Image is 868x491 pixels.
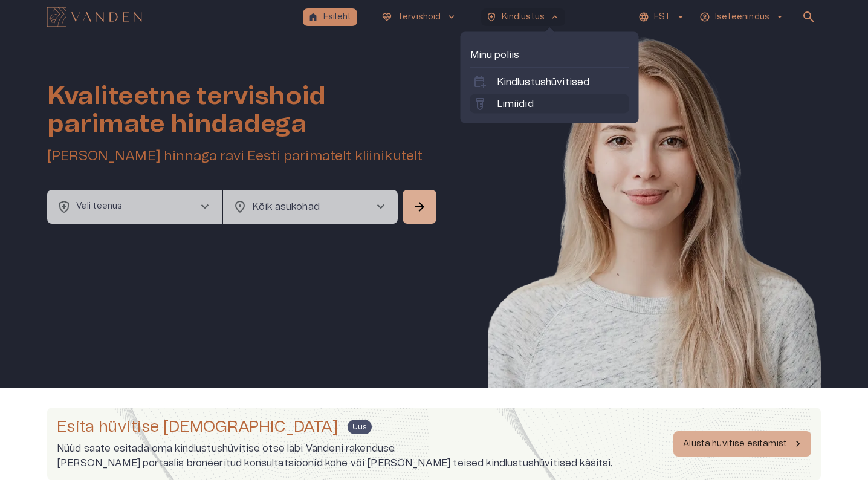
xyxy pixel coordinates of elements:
p: Tervishoid [397,11,441,24]
a: Navigate to homepage [47,8,298,25]
span: arrow_drop_down [774,11,785,22]
p: Kindlustushüvitised [497,75,590,89]
span: chevron_right [374,200,388,214]
span: chevron_right [198,200,212,214]
span: arrow_forward [412,200,427,214]
p: Kindlustus [502,11,545,24]
button: homeEsileht [303,8,357,26]
p: [PERSON_NAME] portaalis broneeritud konsultatsioonid kohe või [PERSON_NAME] teised kindlustushüvi... [57,456,613,470]
button: Iseteenindusarrow_drop_down [698,8,787,26]
h1: Kvaliteetne tervishoid parimate hindadega [47,82,439,138]
button: Alusta hüvitise esitamist [673,431,811,457]
img: Vanden logo [47,7,142,27]
p: Alusta hüvitise esitamist [683,438,787,450]
h5: [PERSON_NAME] hinnaga ravi Eesti parimatelt kliinikutelt [47,148,439,165]
span: health_and_safety [486,11,497,22]
p: Esileht [323,11,351,24]
span: Uus [348,421,371,432]
span: search [802,10,816,24]
p: EST [654,11,670,24]
img: Woman smiling [488,34,821,424]
span: health_and_safety [57,200,71,214]
span: keyboard_arrow_up [549,11,560,22]
a: labsLimiidid [473,97,627,111]
button: open search modal [797,5,821,29]
button: Search [403,190,436,224]
span: ecg_heart [381,11,392,22]
p: Iseteenindus [715,11,769,24]
p: Vali teenus [76,200,123,213]
a: calendar_add_onKindlustushüvitised [473,75,627,89]
button: EST [636,8,688,26]
p: Kõik asukohad [252,200,354,214]
p: Limiidid [497,97,534,111]
p: Nüüd saate esitada oma kindlustushüvitise otse läbi Vandeni rakenduse. [57,441,613,456]
p: Minu poliis [470,48,629,62]
button: health_and_safetyVali teenuschevron_right [47,190,222,224]
span: keyboard_arrow_down [446,11,457,22]
span: location_on [233,200,247,214]
button: health_and_safetyKindlustuskeyboard_arrow_up [481,8,566,26]
button: ecg_heartTervishoidkeyboard_arrow_down [377,8,462,26]
span: labs [473,97,487,111]
span: home [308,11,319,22]
span: calendar_add_on [473,75,487,89]
h4: Esita hüvitise [DEMOGRAPHIC_DATA] [57,417,338,437]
